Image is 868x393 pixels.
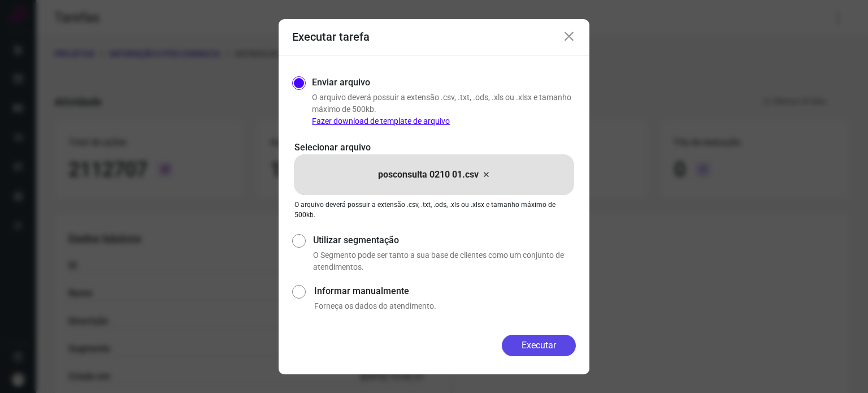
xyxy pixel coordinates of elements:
label: Informar manualmente [314,284,576,298]
label: Utilizar segmentação [313,234,576,247]
a: Fazer download de template de arquivo [312,116,450,126]
p: Forneça os dados do atendimento. [314,300,576,312]
p: O arquivo deverá possuir a extensão .csv, .txt, .ods, .xls ou .xlsx e tamanho máximo de 500kb. [312,92,576,127]
h3: Executar tarefa [292,30,370,44]
p: O Segmento pode ser tanto a sua base de clientes como um conjunto de atendimentos. [313,249,576,273]
p: O arquivo deverá possuir a extensão .csv, .txt, .ods, .xls ou .xlsx e tamanho máximo de 500kb. [294,200,574,220]
button: Executar [502,335,576,356]
label: Enviar arquivo [312,76,370,89]
p: posconsulta 0210 01.csv [378,168,479,182]
p: Selecionar arquivo [294,141,574,154]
